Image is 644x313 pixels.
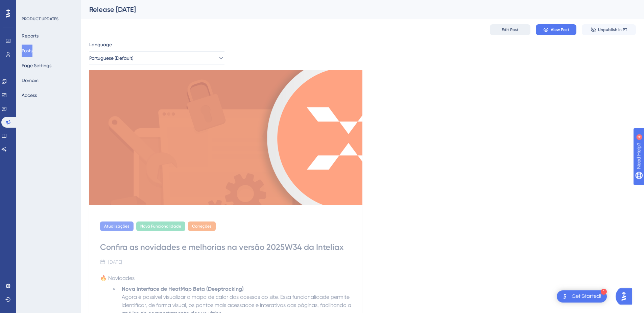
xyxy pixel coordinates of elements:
span: View Post [551,27,569,32]
img: launcher-image-alternative-text [561,292,569,301]
button: View Post [536,24,576,35]
span: Language [89,41,112,49]
button: Access [22,89,37,101]
div: Confira as novidades e melhorias na versão 2025W34 da Inteliax [100,242,352,253]
span: 🔥 Novidades [100,275,135,281]
div: PRODUCT UPDATES [22,16,58,22]
iframe: UserGuiding AI Assistant Launcher [616,286,636,307]
button: Portuguese (Default) [89,51,224,65]
button: Unpublish in PT [582,24,636,35]
button: Reports [22,30,39,42]
img: file-1755265526337.png [89,70,362,205]
div: 4 [47,3,49,9]
button: Domain [22,74,39,86]
div: Release [DATE] [89,5,619,14]
span: Need Help? [16,2,42,10]
div: Nova Funcionalidade [136,221,185,231]
span: Edit Post [502,27,519,32]
div: Open Get Started! checklist, remaining modules: 1 [557,290,607,303]
span: Portuguese (Default) [89,54,134,62]
div: Correções [188,221,216,231]
button: Posts [22,45,32,57]
button: Page Settings [22,59,51,72]
span: Unpublish in PT [598,27,627,32]
div: 1 [601,289,607,295]
strong: Nova interface de HeatMap Beta (Deeptracking) [122,286,244,292]
div: [DATE] [108,258,122,266]
div: Get Started! [572,293,601,300]
button: Edit Post [490,24,530,35]
div: Atualizações [100,221,134,231]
